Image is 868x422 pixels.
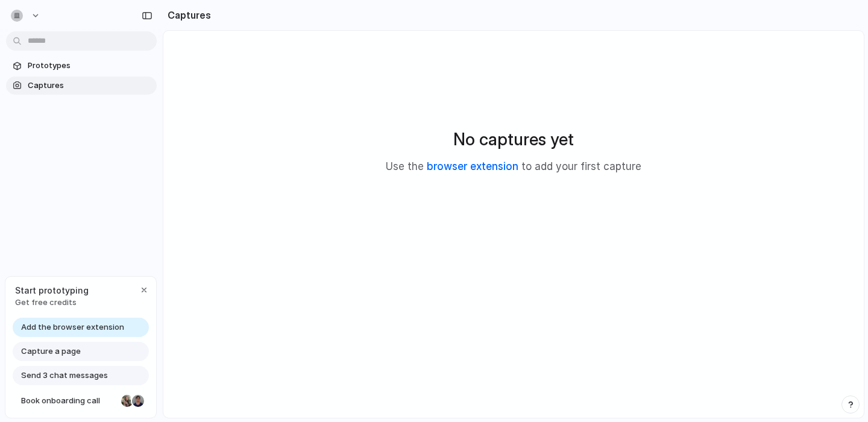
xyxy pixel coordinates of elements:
p: Use the to add your first capture [386,159,641,175]
a: Captures [6,77,157,95]
span: Prototypes [28,60,152,72]
div: Nicole Kubica [120,394,134,408]
a: Book onboarding call [13,391,149,411]
a: browser extension [427,160,518,172]
span: Captures [28,80,152,92]
span: Add the browser extension [21,321,124,333]
span: Start prototyping [15,284,89,297]
span: Send 3 chat messages [21,370,108,382]
span: Capture a page [21,345,81,357]
span: Book onboarding call [21,395,116,407]
span: Get free credits [15,297,89,309]
a: Prototypes [6,57,157,75]
div: Christian Iacullo [131,394,145,408]
h2: No captures yet [453,127,574,152]
h2: Captures [163,8,211,22]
